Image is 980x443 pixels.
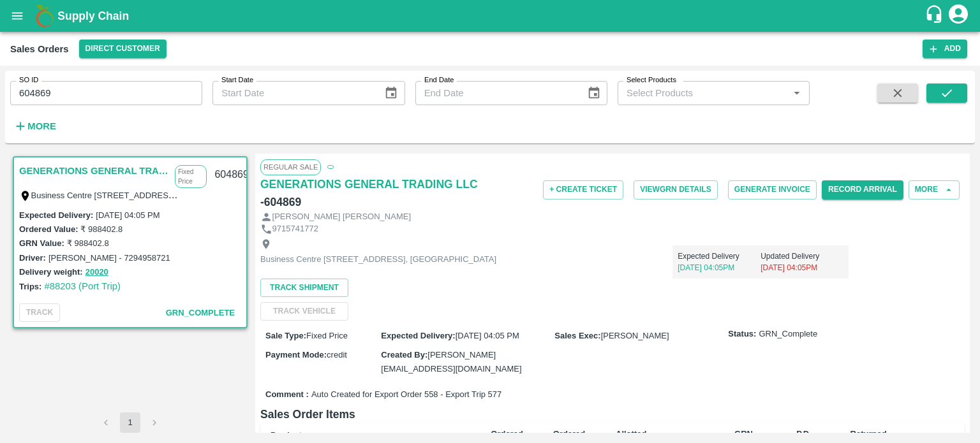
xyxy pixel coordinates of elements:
strong: More [27,121,56,131]
span: credit [327,350,347,359]
label: ₹ 988402.8 [80,224,122,234]
span: GRN_Complete [759,328,817,340]
label: [PERSON_NAME] - 7294958721 [48,253,170,263]
a: Supply Chain [57,7,924,25]
label: End Date [424,75,454,85]
button: Add [923,40,967,58]
nav: pagination navigation [94,412,167,433]
label: [DATE] 04:05 PM [96,210,160,220]
span: [DATE] 04:05 PM [456,331,519,340]
span: [PERSON_NAME][EMAIL_ADDRESS][DOMAIN_NAME] [381,350,521,374]
div: customer-support [924,4,947,27]
button: Track Shipment [260,279,348,297]
p: Business Centre [STREET_ADDRESS], [GEOGRAPHIC_DATA] [260,254,496,266]
div: 604869 [207,160,256,190]
div: Sales Orders [10,41,69,57]
label: Sales Exec : [554,331,600,340]
a: #88203 (Port Trip) [44,281,121,291]
b: Product [271,430,302,440]
label: GRN Value: [19,238,64,248]
label: Start Date [221,75,253,85]
img: logo [32,3,57,29]
p: Updated Delivery [761,251,843,262]
h6: Sales Order Items [260,405,965,423]
b: Supply Chain [57,10,129,22]
label: ₹ 988402.8 [67,238,109,248]
label: SO ID [19,75,38,85]
button: page 1 [120,412,140,433]
a: GENERATIONS GENERAL TRADING LLC [19,163,168,179]
span: [PERSON_NAME] [601,331,669,340]
input: Enter SO ID [10,81,202,105]
button: Select DC [79,40,167,58]
p: [DATE] 04:05PM [678,262,761,273]
p: Expected Delivery [678,251,761,262]
button: Open [789,85,805,101]
label: Trips: [19,282,41,291]
label: Expected Delivery : [381,331,455,340]
p: [PERSON_NAME] [PERSON_NAME] [272,211,411,223]
p: Fixed Price [175,165,207,188]
button: Choose date [582,81,606,105]
span: Auto Created for Export Order 558 - Export Trip 577 [311,389,501,401]
button: Choose date [379,81,403,105]
a: GENERATIONS GENERAL TRADING LLC [260,175,478,193]
span: GRN_Complete [166,308,235,317]
input: Start Date [212,81,374,105]
button: Record Arrival [822,180,903,199]
input: End Date [415,81,577,105]
label: Expected Delivery : [19,210,93,220]
button: open drawer [3,1,32,31]
span: Regular Sale [260,159,321,175]
button: More [10,115,59,137]
label: Select Products [627,75,676,85]
label: Status: [728,328,756,340]
label: Delivery weight: [19,267,83,277]
span: Fixed Price [306,331,348,340]
button: ViewGRN Details [634,180,718,199]
label: Ordered Value: [19,224,78,234]
input: Select Products [621,85,785,101]
h6: - 604869 [260,193,301,211]
button: Generate Invoice [728,180,817,199]
button: 20020 [85,265,108,280]
label: Driver: [19,253,46,263]
button: + Create Ticket [543,180,623,199]
label: Payment Mode : [265,350,327,359]
p: [DATE] 04:05PM [761,262,843,273]
label: Created By : [381,350,427,359]
p: 9715741772 [272,223,318,235]
label: Comment : [265,389,309,401]
label: Business Centre [STREET_ADDRESS], [GEOGRAPHIC_DATA] [31,190,267,200]
div: account of current user [947,3,970,29]
button: More [909,180,960,199]
label: Sale Type : [265,331,306,340]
